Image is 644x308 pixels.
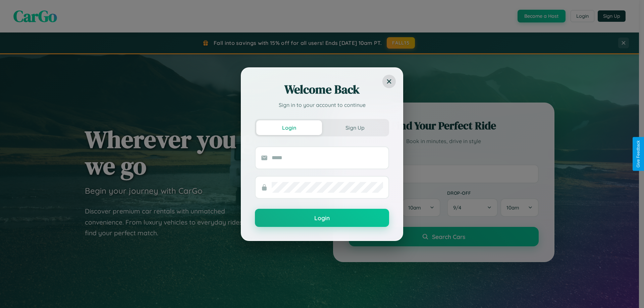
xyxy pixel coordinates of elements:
[256,120,322,135] button: Login
[255,81,389,98] h2: Welcome Back
[255,209,389,227] button: Login
[322,120,388,135] button: Sign Up
[255,101,389,109] p: Sign in to your account to continue
[636,140,641,168] div: Give Feedback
